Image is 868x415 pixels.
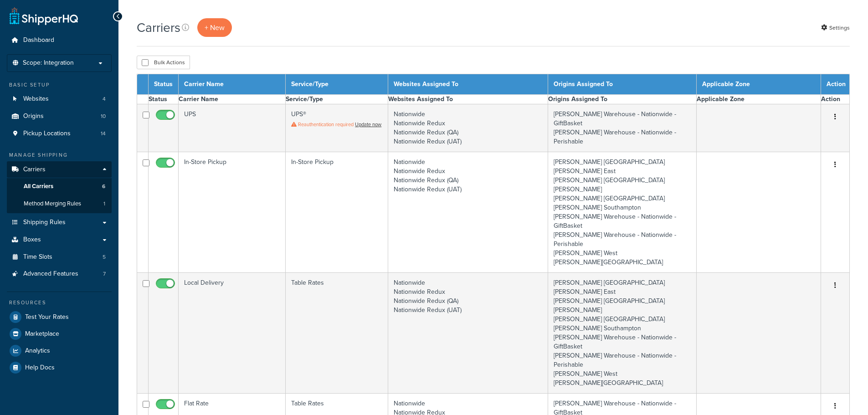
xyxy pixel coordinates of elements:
th: Service/Type [286,74,388,95]
span: 1 [103,200,105,208]
a: Marketplace [7,326,112,342]
td: Local Delivery [179,273,286,394]
th: Status [149,74,179,95]
a: ShipperHQ Home [10,7,78,25]
li: Time Slots [7,249,112,266]
li: All Carriers [7,178,112,195]
a: Method Merging Rules 1 [7,195,112,212]
div: Resources [7,299,112,307]
span: 14 [101,130,106,138]
td: Table Rates [286,273,388,394]
li: Carriers [7,161,112,213]
td: In-Store Pickup [179,152,286,273]
span: 4 [103,95,106,103]
th: Websites Assigned To [388,74,548,95]
th: Status [149,95,179,104]
th: Origins Assigned To [548,95,697,104]
span: Method Merging Rules [24,200,81,208]
td: Nationwide Nationwide Redux Nationwide Redux (QA) Nationwide Redux (UAT) [388,152,548,273]
span: 10 [101,113,106,120]
li: Pickup Locations [7,125,112,142]
span: Analytics [25,347,50,355]
th: Action [821,74,850,95]
a: Carriers [7,161,112,178]
span: Help Docs [25,364,55,372]
span: Test Your Rates [25,313,69,321]
h1: Carriers [137,19,180,36]
span: Time Slots [23,253,52,261]
li: Origins [7,108,112,125]
span: Scope: Integration [23,59,74,67]
td: [PERSON_NAME] [GEOGRAPHIC_DATA] [PERSON_NAME] East [PERSON_NAME] [GEOGRAPHIC_DATA][PERSON_NAME] [... [548,273,697,394]
a: Analytics [7,343,112,359]
a: Time Slots 5 [7,249,112,266]
th: Service/Type [286,95,388,104]
span: All Carriers [24,183,53,190]
th: Websites Assigned To [388,95,548,104]
th: Carrier Name [179,95,286,104]
a: Advanced Features 7 [7,266,112,282]
a: Boxes [7,231,112,248]
a: All Carriers 6 [7,178,112,195]
li: Method Merging Rules [7,195,112,212]
div: Manage Shipping [7,151,112,159]
td: [PERSON_NAME] Warehouse - Nationwide - GiftBasket [PERSON_NAME] Warehouse - Nationwide - Perishable [548,104,697,152]
li: Advanced Features [7,266,112,282]
span: Advanced Features [23,270,78,278]
a: Update now [355,121,381,128]
span: 5 [103,253,106,261]
div: Basic Setup [7,81,112,89]
th: Applicable Zone [696,95,821,104]
a: Help Docs [7,359,112,376]
span: 6 [102,183,105,190]
span: Carriers [23,166,46,174]
td: Nationwide Nationwide Redux Nationwide Redux (QA) Nationwide Redux (UAT) [388,104,548,152]
a: Settings [821,21,850,34]
a: Shipping Rules [7,214,112,231]
td: [PERSON_NAME] [GEOGRAPHIC_DATA] [PERSON_NAME] East [PERSON_NAME] [GEOGRAPHIC_DATA][PERSON_NAME] [... [548,152,697,273]
span: Dashboard [23,36,54,44]
a: Pickup Locations 14 [7,125,112,142]
span: Marketplace [25,330,59,338]
span: Boxes [23,236,41,244]
a: Origins 10 [7,108,112,125]
span: Reauthentication required [298,121,354,128]
span: Shipping Rules [23,219,66,226]
th: Applicable Zone [696,74,821,95]
td: UPS® [286,104,388,152]
td: In-Store Pickup [286,152,388,273]
li: Websites [7,91,112,108]
button: Bulk Actions [137,56,190,69]
a: Websites 4 [7,91,112,108]
th: Carrier Name [179,74,286,95]
span: Websites [23,95,49,103]
span: Pickup Locations [23,130,71,138]
span: 7 [103,270,106,278]
span: Origins [23,113,44,120]
th: Origins Assigned To [548,74,697,95]
a: + New [197,18,232,37]
a: Dashboard [7,32,112,49]
td: Nationwide Nationwide Redux Nationwide Redux (QA) Nationwide Redux (UAT) [388,273,548,394]
th: Action [821,95,850,104]
a: Test Your Rates [7,309,112,325]
td: UPS [179,104,286,152]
